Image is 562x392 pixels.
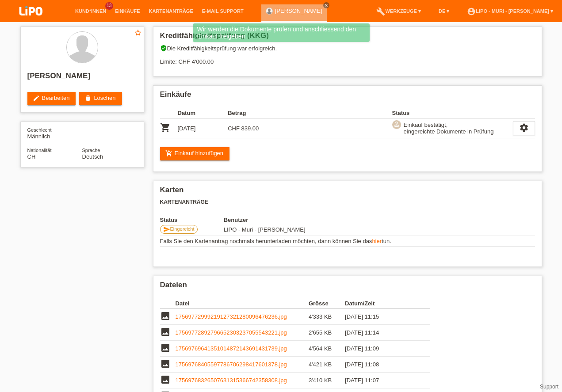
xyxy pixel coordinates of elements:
span: Schweiz [27,153,36,160]
a: Einkäufe [111,8,144,14]
h2: Einkäufe [160,90,535,103]
h2: Karten [160,186,535,199]
a: 17569769641351014872143691431739.jpg [176,345,287,352]
i: approval [394,121,400,127]
i: verified_user [160,45,167,52]
td: 4'333 KB [309,309,345,325]
a: Kund*innen [71,8,111,14]
td: [DATE] 11:08 [345,357,417,373]
span: Nationalität [27,148,52,153]
span: Eingereicht [170,226,195,232]
div: Einkauf bestätigt, eingereichte Dokumente in Prüfung [401,120,494,136]
a: deleteLöschen [79,92,122,105]
td: [DATE] 11:07 [345,373,417,388]
span: 04.09.2025 [224,226,306,233]
a: [PERSON_NAME] [275,8,322,14]
a: Support [540,384,558,390]
td: 4'564 KB [309,341,345,357]
a: DE ▾ [434,8,454,14]
td: [DATE] 11:09 [345,341,417,357]
th: Status [160,217,224,223]
td: 4'421 KB [309,357,345,373]
td: Falls Sie den Kartenantrag nochmals herunterladen möchten, dann können Sie das tun. [160,236,535,247]
i: settings [519,123,529,133]
i: send [163,226,170,233]
span: Geschlecht [27,127,52,133]
td: CHF 839.00 [228,118,278,138]
a: LIPO pay [9,18,53,25]
a: hier [372,238,382,244]
th: Betrag [228,108,278,118]
th: Benutzer [224,217,374,223]
a: account_circleLIPO - Muri - [PERSON_NAME] ▾ [463,8,558,14]
th: Grösse [309,298,345,309]
th: Datei [176,298,309,309]
i: account_circle [467,7,476,16]
span: Sprache [82,148,100,153]
h2: [PERSON_NAME] [27,72,137,85]
i: image [160,311,171,321]
span: 13 [105,2,113,10]
a: editBearbeiten [27,92,76,105]
th: Datum/Zeit [345,298,417,309]
div: Wir werden die Dokumente prüfen und anschliessend den Einkauf freigeben. [193,23,370,42]
i: image [160,327,171,337]
a: 17569772999219127321280096476236.jpg [176,313,287,320]
td: [DATE] 11:15 [345,309,417,325]
a: 17569772892796652303237055543221.jpg [176,329,287,336]
i: build [376,7,385,16]
h3: Kartenanträge [160,199,535,206]
h2: Dateien [160,281,535,294]
td: 3'410 KB [309,373,345,388]
i: image [160,374,171,385]
td: 2'655 KB [309,325,345,341]
td: [DATE] [178,118,228,138]
i: add_shopping_cart [165,150,172,157]
div: Die Kreditfähigkeitsprüfung war erfolgreich. Limite: CHF 4'000.00 [160,45,535,72]
i: delete [84,95,92,102]
a: 17569768326507631315366742358308.jpg [176,377,287,384]
i: image [160,343,171,353]
a: Kartenanträge [145,8,198,14]
i: edit [33,95,40,102]
a: close [323,2,329,8]
i: POSP00027042 [160,122,171,133]
i: image [160,358,171,369]
div: Männlich [27,126,82,140]
td: [DATE] 11:14 [345,325,417,341]
th: Status [392,108,513,118]
th: Datum [178,108,228,118]
a: 17569768405597786706298417601378.jpg [176,361,287,368]
a: add_shopping_cartEinkauf hinzufügen [160,147,230,160]
a: buildWerkzeuge ▾ [372,8,425,14]
i: close [324,3,329,8]
span: Deutsch [82,153,103,160]
a: E-Mail Support [198,8,248,14]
